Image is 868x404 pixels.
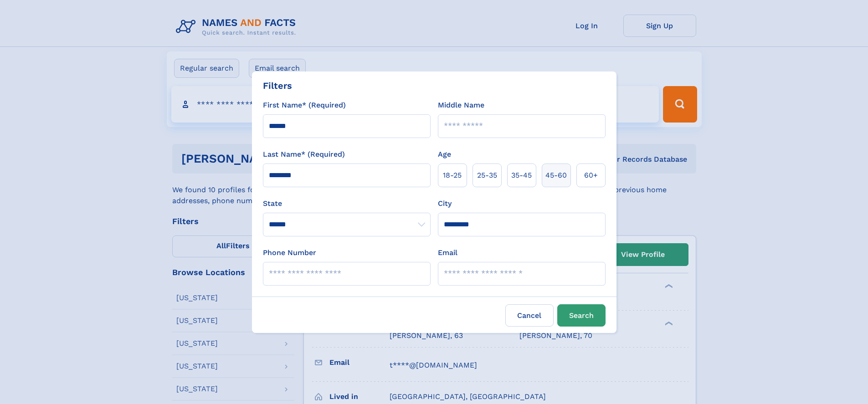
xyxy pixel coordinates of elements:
span: 25‑35 [477,170,497,181]
label: City [438,198,452,209]
label: Last Name* (Required) [263,149,345,160]
span: 35‑45 [511,170,532,181]
span: 45‑60 [545,170,567,181]
button: Search [557,304,606,327]
label: Email [438,247,457,258]
label: First Name* (Required) [263,100,346,111]
label: Cancel [505,304,554,327]
span: 60+ [584,170,598,181]
label: Age [438,149,451,160]
label: State [263,198,431,209]
div: Filters [263,79,292,92]
label: Middle Name [438,100,484,111]
span: 18‑25 [443,170,462,181]
label: Phone Number [263,247,316,258]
